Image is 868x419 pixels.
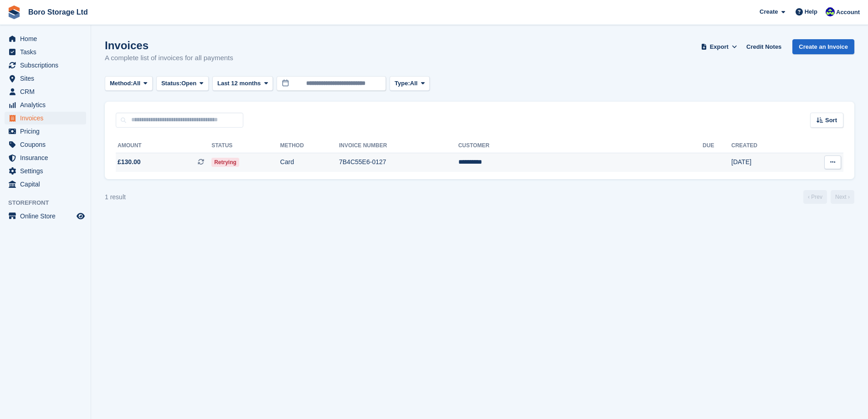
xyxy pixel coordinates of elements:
[20,210,75,222] span: Online Store
[5,112,86,124] a: menu
[75,211,86,222] a: Preview store
[20,98,75,111] span: Analytics
[25,5,92,20] a: Boro Storage Ltd
[212,76,273,91] button: Last 12 months
[390,76,430,91] button: Type: All
[792,39,854,54] a: Create an Invoice
[20,59,75,72] span: Subscriptions
[133,79,141,88] span: All
[20,125,75,138] span: Pricing
[5,151,86,164] a: menu
[105,192,126,202] div: 1 result
[703,139,731,153] th: Due
[181,79,196,88] span: Open
[458,139,703,153] th: Customer
[8,198,91,207] span: Storefront
[699,39,739,54] button: Export
[5,210,86,222] a: menu
[20,165,75,177] span: Settings
[410,79,418,88] span: All
[211,158,239,167] span: Retrying
[5,138,86,151] a: menu
[116,139,211,153] th: Amount
[20,46,75,58] span: Tasks
[5,85,86,98] a: menu
[105,76,153,91] button: Method: All
[20,72,75,85] span: Sites
[5,46,86,58] a: menu
[710,42,729,52] span: Export
[803,190,827,204] a: Previous
[801,190,856,204] nav: Page
[5,59,86,72] a: menu
[5,98,86,111] a: menu
[339,153,458,172] td: 7B4C55E6-0127
[5,72,86,85] a: menu
[105,39,233,52] h1: Invoices
[5,32,86,45] a: menu
[118,157,141,167] span: £130.00
[20,112,75,124] span: Invoices
[743,39,785,54] a: Credit Notes
[217,79,261,88] span: Last 12 months
[395,79,410,88] span: Type:
[805,7,817,16] span: Help
[110,79,133,88] span: Method:
[5,125,86,138] a: menu
[156,76,209,91] button: Status: Open
[836,8,860,17] span: Account
[20,85,75,98] span: CRM
[831,190,854,204] a: Next
[5,165,86,177] a: menu
[211,139,280,153] th: Status
[20,32,75,45] span: Home
[760,7,778,16] span: Create
[20,138,75,151] span: Coupons
[339,139,458,153] th: Invoice Number
[20,151,75,164] span: Insurance
[731,153,796,172] td: [DATE]
[826,7,835,16] img: Tobie Hillier
[825,116,837,125] span: Sort
[7,5,21,19] img: stora-icon-8386f47178a22dfd0bd8f6a31ec36ba5ce8667c1dd55bd0f319d3a0aa187defe.svg
[20,178,75,191] span: Capital
[280,139,339,153] th: Method
[5,178,86,191] a: menu
[105,53,233,63] p: A complete list of invoices for all payments
[731,139,796,153] th: Created
[280,153,339,172] td: Card
[161,79,181,88] span: Status:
